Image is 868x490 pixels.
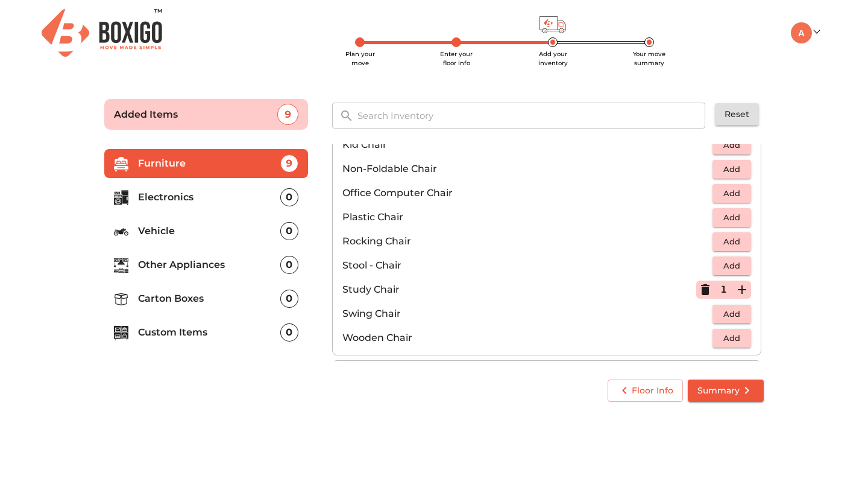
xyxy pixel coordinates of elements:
[538,50,568,67] span: Add your inventory
[720,282,727,297] p: 1
[719,259,745,273] span: Add
[712,232,751,251] button: Add
[280,222,298,240] div: 0
[440,50,473,67] span: Enter your floor info
[342,234,712,249] p: Rocking Chair
[138,224,280,238] p: Vehicle
[712,184,751,203] button: Add
[280,154,298,173] div: 9
[719,307,745,321] span: Add
[733,281,751,299] button: Add Item
[42,9,162,57] img: Boxigo
[342,138,712,152] p: Kid Chair
[138,325,280,340] p: Custom Items
[114,107,277,122] p: Added Items
[138,156,280,171] p: Furniture
[280,256,298,274] div: 0
[342,258,712,273] p: Stool - Chair
[712,136,751,154] button: Add
[725,107,749,122] span: Reset
[277,104,298,125] div: 9
[712,160,751,179] button: Add
[280,188,298,206] div: 0
[719,211,745,224] span: Add
[719,138,745,152] span: Add
[719,186,745,200] span: Add
[712,208,751,227] button: Add
[342,331,712,345] p: Wooden Chair
[342,210,712,224] p: Plastic Chair
[350,103,714,129] input: Search Inventory
[633,50,665,67] span: Your move summary
[712,329,751,348] button: Add
[342,282,696,297] p: Study Chair
[138,190,280,205] p: Electronics
[697,383,754,398] span: Summary
[712,256,751,275] button: Add
[719,331,745,345] span: Add
[280,323,298,342] div: 0
[342,307,712,321] p: Swing Chair
[712,305,751,323] button: Add
[715,103,759,126] button: Reset
[719,162,745,176] span: Add
[696,281,714,299] button: Delete Item
[342,162,712,176] p: Non-Foldable Chair
[342,186,712,200] p: Office Computer Chair
[719,235,745,249] span: Add
[280,290,298,308] div: 0
[345,50,375,67] span: Plan your move
[617,383,673,398] span: Floor Info
[138,258,280,272] p: Other Appliances
[688,380,764,402] button: Summary
[608,380,683,402] button: Floor Info
[138,291,280,306] p: Carton Boxes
